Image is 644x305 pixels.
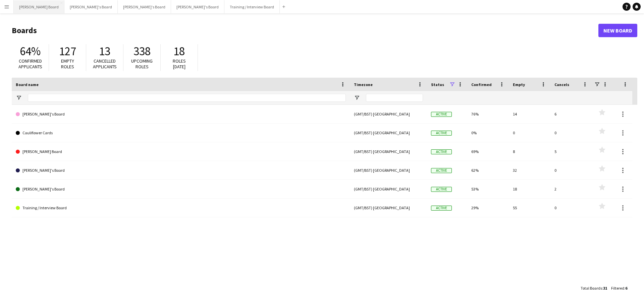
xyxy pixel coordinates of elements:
[350,161,427,179] div: (GMT/BST) [GEOGRAPHIC_DATA]
[550,161,592,179] div: 0
[12,25,598,35] h1: Boards
[350,142,427,161] div: (GMT/BST) [GEOGRAPHIC_DATA]
[509,161,550,179] div: 32
[354,82,373,87] span: Timezone
[467,161,509,179] div: 62%
[581,286,602,291] span: Total Boards
[61,58,74,70] span: Empty roles
[133,44,151,59] span: 338
[598,24,637,37] a: New Board
[509,142,550,161] div: 8
[16,95,22,101] button: Open Filter Menu
[471,82,492,87] span: Confirmed
[550,124,592,142] div: 0
[467,180,509,198] div: 53%
[64,0,118,13] button: [PERSON_NAME]'s Board
[550,142,592,161] div: 5
[467,124,509,142] div: 0%
[14,0,64,13] button: [PERSON_NAME] Board
[99,44,110,59] span: 13
[431,82,444,87] span: Status
[467,142,509,161] div: 69%
[59,44,76,59] span: 127
[16,180,346,199] a: [PERSON_NAME]'s Board
[18,58,42,70] span: Confirmed applicants
[509,199,550,217] div: 55
[16,82,39,87] span: Board name
[509,105,550,123] div: 14
[550,105,592,123] div: 6
[224,0,280,13] button: Training / Interview Board
[467,105,509,123] div: 76%
[171,0,224,13] button: [PERSON_NAME]'s Board
[173,44,185,59] span: 18
[93,58,117,70] span: Cancelled applicants
[431,187,452,192] span: Active
[513,82,525,87] span: Empty
[131,58,153,70] span: Upcoming roles
[550,180,592,198] div: 2
[550,199,592,217] div: 0
[581,282,607,295] div: :
[350,199,427,217] div: (GMT/BST) [GEOGRAPHIC_DATA]
[28,94,346,102] input: Board name Filter Input
[16,199,346,217] a: Training / Interview Board
[431,131,452,136] span: Active
[350,105,427,123] div: (GMT/BST) [GEOGRAPHIC_DATA]
[350,180,427,198] div: (GMT/BST) [GEOGRAPHIC_DATA]
[467,199,509,217] div: 29%
[611,282,627,295] div: :
[16,124,346,142] a: Cauliflower Cards
[173,58,186,70] span: Roles [DATE]
[625,286,627,291] span: 6
[354,95,360,101] button: Open Filter Menu
[118,0,171,13] button: [PERSON_NAME]'s Board
[509,124,550,142] div: 0
[16,142,346,161] a: [PERSON_NAME] Board
[431,168,452,173] span: Active
[350,124,427,142] div: (GMT/BST) [GEOGRAPHIC_DATA]
[603,286,607,291] span: 31
[611,286,624,291] span: Filtered
[366,94,423,102] input: Timezone Filter Input
[509,180,550,198] div: 18
[431,206,452,211] span: Active
[554,82,569,87] span: Cancels
[431,149,452,154] span: Active
[20,44,41,59] span: 64%
[16,161,346,180] a: [PERSON_NAME]'s Board
[16,105,346,124] a: [PERSON_NAME]'s Board
[431,112,452,117] span: Active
